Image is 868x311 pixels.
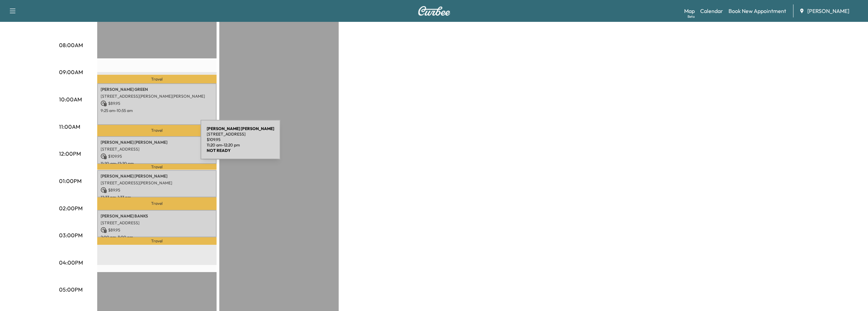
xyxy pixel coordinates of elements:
p: 04:00PM [59,258,83,267]
p: 01:00PM [59,177,82,185]
p: $ 109.95 [207,137,274,142]
p: [PERSON_NAME] GREEN [101,87,213,92]
p: $ 89.95 [101,187,213,193]
p: Travel [97,75,217,84]
p: $ 89.95 [101,100,213,107]
b: NOT READY [207,148,231,153]
p: [STREET_ADDRESS] [101,146,213,152]
p: Travel [97,125,217,137]
p: 08:00AM [59,41,83,49]
p: Travel [97,237,217,245]
p: Travel [97,197,217,210]
p: 2:00 pm - 3:00 pm [101,235,213,240]
p: 12:00PM [59,150,81,158]
p: 11:20 am - 12:20 pm [207,142,274,148]
span: [PERSON_NAME] [807,7,849,15]
p: [STREET_ADDRESS][PERSON_NAME][PERSON_NAME] [101,94,213,99]
img: Curbee Logo [418,6,451,16]
p: 9:25 am - 10:55 am [101,108,213,113]
p: [STREET_ADDRESS] [101,220,213,226]
p: Travel [97,164,217,170]
p: 03:00PM [59,231,83,239]
a: Calendar [700,7,723,15]
p: [PERSON_NAME] BANKS [101,213,213,219]
p: [STREET_ADDRESS][PERSON_NAME] [101,180,213,186]
a: MapBeta [684,7,695,15]
p: 09:00AM [59,68,83,76]
p: 11:20 am - 12:20 pm [101,161,213,166]
b: [PERSON_NAME] [PERSON_NAME] [207,126,274,131]
a: Book New Appointment [729,7,786,15]
p: 10:00AM [59,95,82,103]
p: $ 89.95 [101,227,213,233]
p: $ 109.95 [101,153,213,159]
div: Beta [688,14,695,19]
p: [PERSON_NAME] [PERSON_NAME] [101,140,213,145]
p: 02:00PM [59,204,83,212]
p: 12:33 pm - 1:33 pm [101,195,213,200]
p: [PERSON_NAME] [PERSON_NAME] [101,173,213,179]
p: [STREET_ADDRESS] [207,131,274,137]
p: 05:00PM [59,285,83,294]
p: 11:00AM [59,123,80,131]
